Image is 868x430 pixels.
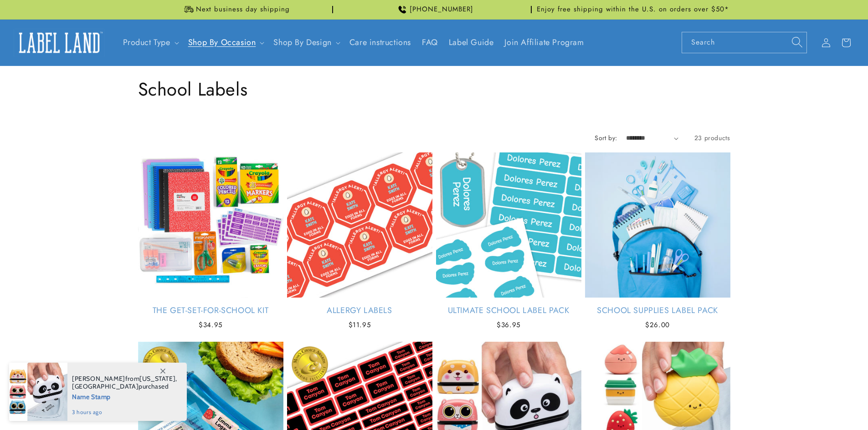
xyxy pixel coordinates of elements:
[585,305,730,316] a: School Supplies Label Pack
[410,5,473,14] span: [PHONE_NUMBER]
[118,32,183,53] summary: Product Type
[694,133,730,142] span: 23 products
[787,32,807,52] button: Search
[504,37,584,48] span: Join Affiliate Program
[72,375,177,390] span: from , purchased
[595,133,617,142] label: Sort by:
[537,5,729,14] span: Enjoy free shipping within the U.S. on orders over $50*
[10,25,108,60] a: Label Land
[268,32,344,53] summary: Shop By Design
[139,374,175,383] span: [US_STATE]
[499,32,589,53] a: Join Affiliate Program
[123,36,170,48] a: Product Type
[72,382,139,390] span: [GEOGRAPHIC_DATA]
[273,36,331,48] a: Shop By Design
[287,305,432,316] a: Allergy Labels
[72,374,125,383] span: [PERSON_NAME]
[138,305,283,316] a: The Get-Set-for-School Kit
[416,32,443,53] a: FAQ
[138,77,730,101] h1: School Labels
[344,32,416,53] a: Care instructions
[188,37,256,48] span: Shop By Occasion
[183,32,268,53] summary: Shop By Occasion
[443,32,499,53] a: Label Guide
[422,37,438,48] span: FAQ
[196,5,290,14] span: Next business day shipping
[449,37,494,48] span: Label Guide
[349,37,411,48] span: Care instructions
[436,305,581,316] a: Ultimate School Label Pack
[14,29,105,57] img: Label Land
